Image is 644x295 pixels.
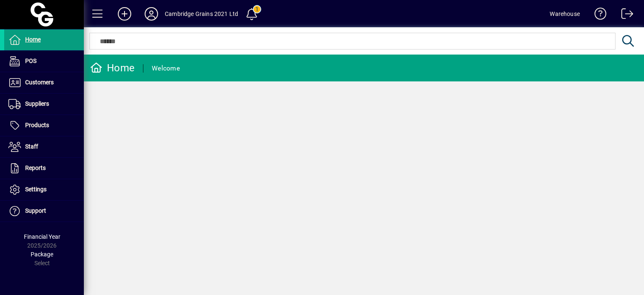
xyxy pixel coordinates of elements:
[25,143,38,150] span: Staff
[4,136,84,157] a: Staff
[138,6,165,21] button: Profile
[4,94,84,115] a: Suppliers
[4,201,84,222] a: Support
[25,122,49,128] span: Products
[25,57,36,64] span: POS
[4,179,84,200] a: Settings
[588,2,607,29] a: Knowledge Base
[165,7,238,21] div: Cambridge Grains 2021 Ltd
[152,62,180,75] div: Welcome
[31,251,53,258] span: Package
[550,7,580,21] div: Warehouse
[615,2,634,29] a: Logout
[4,51,84,72] a: POS
[25,186,47,193] span: Settings
[25,207,46,214] span: Support
[4,115,84,136] a: Products
[111,6,138,21] button: Add
[90,61,135,75] div: Home
[25,79,54,86] span: Customers
[4,158,84,179] a: Reports
[25,164,46,171] span: Reports
[25,100,49,107] span: Suppliers
[4,72,84,93] a: Customers
[24,233,60,240] span: Financial Year
[25,36,41,43] span: Home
